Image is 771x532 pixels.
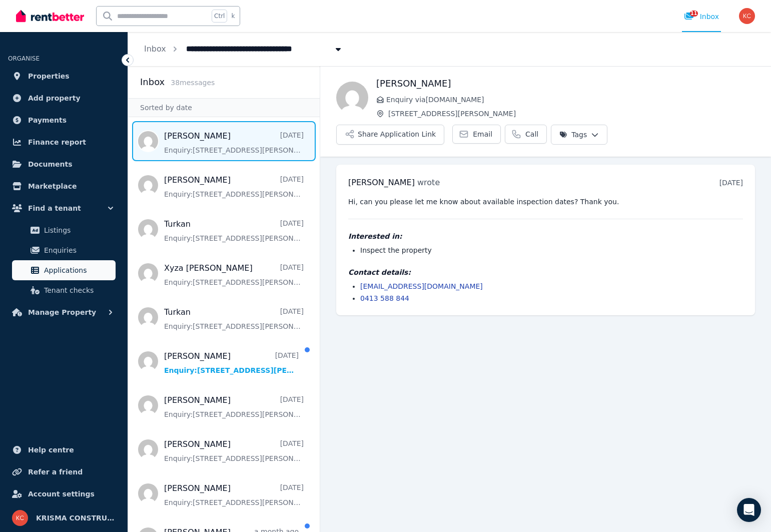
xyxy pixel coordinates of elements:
span: Enquiries [44,244,112,256]
span: 38 message s [171,79,215,87]
div: Open Intercom Messenger [737,498,761,522]
a: [PERSON_NAME][DATE]Enquiry:[STREET_ADDRESS][PERSON_NAME]. [164,438,304,463]
a: Inbox [144,44,166,54]
a: [PERSON_NAME][DATE]Enquiry:[STREET_ADDRESS][PERSON_NAME]. [164,174,304,199]
a: Turkan[DATE]Enquiry:[STREET_ADDRESS][PERSON_NAME]. [164,218,304,243]
span: wrote [417,178,440,187]
span: Ctrl [212,10,227,23]
span: k [231,12,235,20]
span: Manage Property [28,306,96,318]
a: Finance report [8,132,120,152]
span: ORGANISE [8,55,40,62]
span: Email [473,129,492,139]
span: Payments [28,114,67,126]
img: Deniz Demirel [336,82,368,114]
a: Turkan[DATE]Enquiry:[STREET_ADDRESS][PERSON_NAME]. [164,306,304,331]
span: Call [525,129,538,139]
span: Tenant checks [44,284,112,296]
div: Sorted by date [128,98,320,117]
h4: Contact details: [348,267,743,277]
a: Listings [12,220,116,240]
nav: Breadcrumb [128,32,359,66]
span: Refer a friend [28,466,83,478]
li: Inspect the property [360,245,743,255]
a: [PERSON_NAME][DATE]Enquiry:[STREET_ADDRESS][PERSON_NAME]. [164,394,304,419]
a: Account settings [8,484,120,504]
span: KRISMA CONSTRUCTIONS P/L A/T IOANNIDES SUPERANNUATION FUND IOANNIDES [36,512,116,524]
span: 11 [690,11,698,17]
a: Help centre [8,440,120,460]
img: RentBetter [16,9,84,24]
a: 0413 588 844 [360,294,409,302]
a: Payments [8,110,120,130]
button: Share Application Link [336,125,444,145]
h1: [PERSON_NAME] [376,77,755,91]
a: Properties [8,66,120,86]
h2: Inbox [140,75,165,89]
span: Add property [28,92,81,104]
span: Find a tenant [28,202,81,214]
a: Add property [8,88,120,108]
span: Account settings [28,488,95,500]
button: Tags [551,125,607,145]
span: Help centre [28,444,74,456]
button: Manage Property [8,302,120,322]
a: Call [505,125,547,144]
a: [PERSON_NAME][DATE]Enquiry:[STREET_ADDRESS][PERSON_NAME]. [164,130,304,155]
a: [PERSON_NAME][DATE]Enquiry:[STREET_ADDRESS][PERSON_NAME]. [164,350,299,375]
span: Enquiry via [DOMAIN_NAME] [386,95,755,105]
a: [EMAIL_ADDRESS][DOMAIN_NAME] [360,282,483,290]
a: Enquiries [12,240,116,260]
a: Applications [12,260,116,280]
pre: Hi, can you please let me know about available inspection dates? Thank you. [348,197,743,207]
div: Inbox [684,12,719,22]
span: Finance report [28,136,86,148]
span: Tags [559,130,587,140]
span: Properties [28,70,70,82]
h4: Interested in: [348,231,743,241]
a: Refer a friend [8,462,120,482]
a: Documents [8,154,120,174]
time: [DATE] [719,179,743,187]
span: [STREET_ADDRESS][PERSON_NAME] [388,109,755,119]
span: Applications [44,264,112,276]
span: Marketplace [28,180,77,192]
a: Xyza [PERSON_NAME][DATE]Enquiry:[STREET_ADDRESS][PERSON_NAME]. [164,262,304,287]
button: Find a tenant [8,198,120,218]
span: Listings [44,224,112,236]
a: Marketplace [8,176,120,196]
a: [PERSON_NAME][DATE]Enquiry:[STREET_ADDRESS][PERSON_NAME]. [164,482,304,507]
a: Email [452,125,501,144]
a: Tenant checks [12,280,116,300]
img: KRISMA CONSTRUCTIONS P/L A/T IOANNIDES SUPERANNUATION FUND IOANNIDES [12,510,28,526]
img: KRISMA CONSTRUCTIONS P/L A/T IOANNIDES SUPERANNUATION FUND IOANNIDES [739,8,755,24]
span: [PERSON_NAME] [348,178,415,187]
span: Documents [28,158,73,170]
